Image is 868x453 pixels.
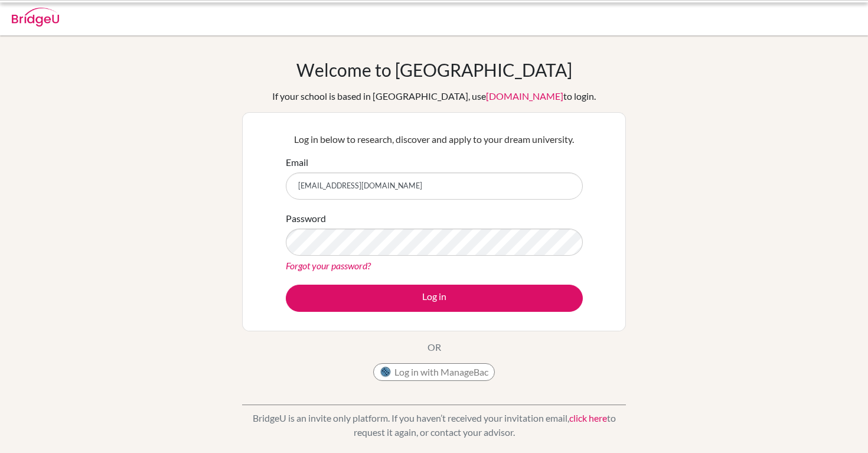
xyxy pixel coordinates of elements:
[272,89,596,103] div: If your school is based in [GEOGRAPHIC_DATA], use to login.
[286,155,308,170] label: Email
[428,340,441,354] p: OR
[286,211,326,226] label: Password
[286,132,583,146] p: Log in below to research, discover and apply to your dream university.
[296,59,572,80] h1: Welcome to [GEOGRAPHIC_DATA]
[286,260,371,271] a: Forgot your password?
[373,363,495,381] button: Log in with ManageBac
[569,412,607,423] a: click here
[286,285,583,312] button: Log in
[12,8,59,27] img: Bridge-U
[242,411,626,439] p: BridgeU is an invite only platform. If you haven’t received your invitation email, to request it ...
[486,90,563,102] a: [DOMAIN_NAME]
